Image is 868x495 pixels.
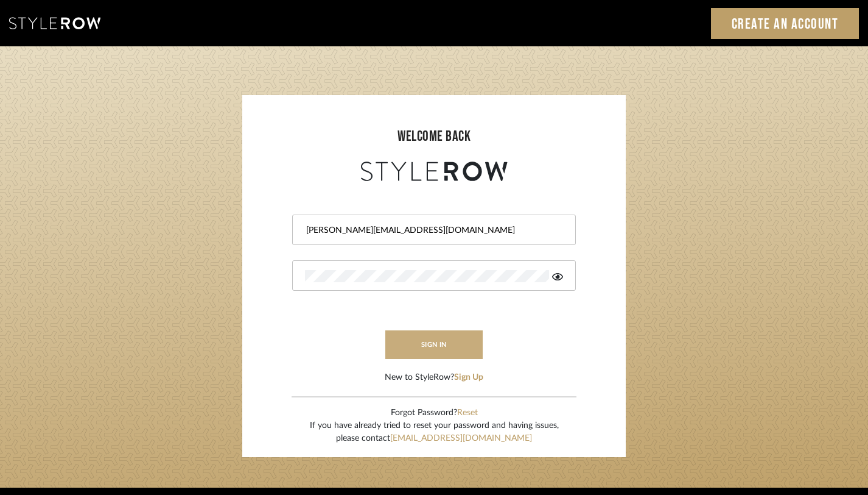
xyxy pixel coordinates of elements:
div: If you have already tried to reset your password and having issues, please contact [310,419,559,445]
div: Forgot Password? [310,407,559,419]
button: sign in [385,330,483,359]
button: Reset [457,407,478,419]
input: Email Address [305,224,560,237]
div: New to StyleRow? [385,371,483,384]
a: Create an Account [711,8,859,39]
button: Sign Up [454,371,483,384]
a: [EMAIL_ADDRESS][DOMAIN_NAME] [390,434,532,443]
div: welcome back [254,126,614,148]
